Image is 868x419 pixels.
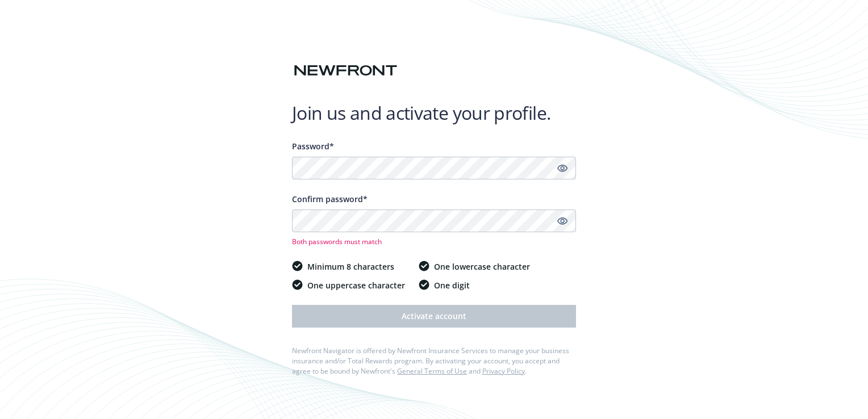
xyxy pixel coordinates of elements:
a: Show password [556,214,569,228]
span: Password* [292,141,334,152]
h1: Join us and activate your profile. [292,102,576,124]
a: Show password [556,161,569,175]
span: Minimum 8 characters [307,261,394,273]
span: Confirm password* [292,194,368,204]
button: Activate account [292,305,576,328]
img: Newfront logo [292,61,399,81]
a: Privacy Policy [482,366,525,376]
span: Both passwords must match [292,237,576,246]
input: Confirm your unique password... [292,209,576,232]
input: Enter a unique password... [292,157,576,179]
a: General Terms of Use [397,366,467,376]
span: One uppercase character [307,279,405,291]
div: Newfront Navigator is offered by Newfront Insurance Services to manage your business insurance an... [292,346,576,376]
span: Activate account [402,311,466,321]
span: One digit [434,279,470,291]
span: One lowercase character [434,261,530,273]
